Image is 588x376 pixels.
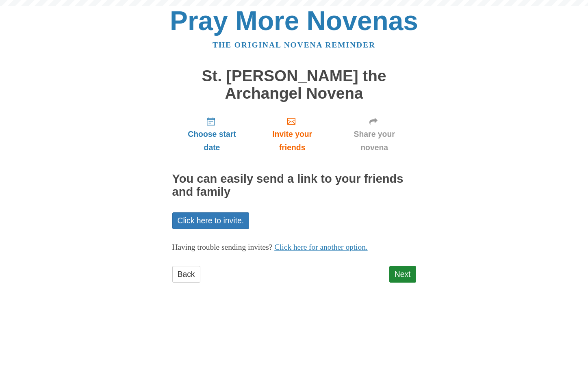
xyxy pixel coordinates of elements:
[172,266,200,283] a: Back
[274,243,368,251] a: Click here for another option.
[180,127,244,154] span: Choose start date
[172,173,416,199] h2: You can easily send a link to your friends and family
[170,6,418,36] a: Pray More Novenas
[172,67,416,102] h1: St. [PERSON_NAME] the Archangel Novena
[213,41,375,49] a: The original novena reminder
[172,243,273,251] span: Having trouble sending invites?
[333,110,416,158] a: Share your novena
[341,127,408,154] span: Share your novena
[252,110,332,158] a: Invite your friends
[260,127,324,154] span: Invite your friends
[172,110,252,158] a: Choose start date
[389,266,416,283] a: Next
[172,212,250,229] a: Click here to invite.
